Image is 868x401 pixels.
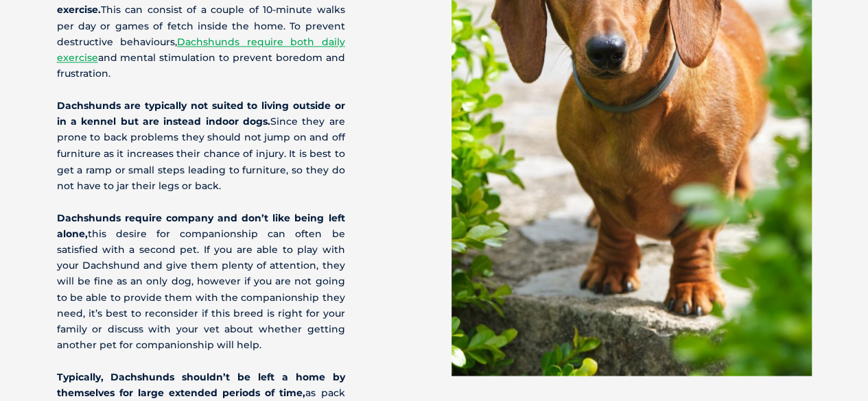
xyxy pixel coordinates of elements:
[57,370,345,398] strong: Typically, Dachshunds shouldn’t be left a home by themselves for large extended periods of time,
[57,98,345,193] p: Since they are prone to back problems they should not jump on and off furniture as it increases t...
[57,210,345,353] p: this desire for companionship can often be satisfied with a second pet. If you are able to play w...
[57,36,345,64] a: Dachshunds require both daily exercise
[57,99,345,127] strong: Dachshunds are typically not suited to living outside or in a kennel but are instead indoor dogs.
[57,211,345,239] strong: Dachshunds require company and don’t like being left alone,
